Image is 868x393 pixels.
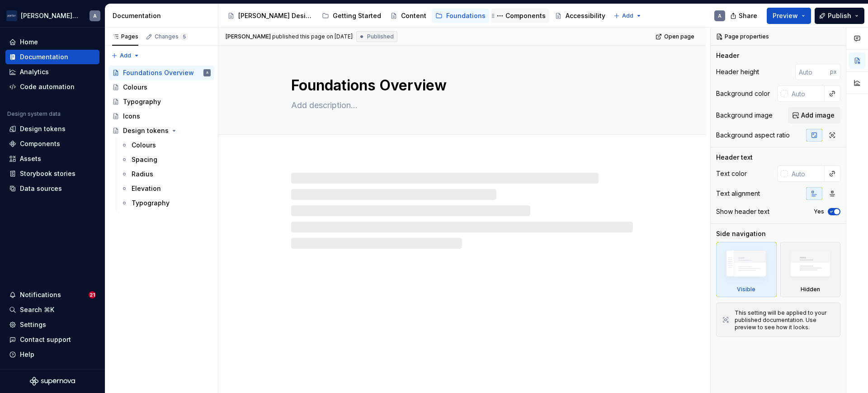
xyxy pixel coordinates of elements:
div: Data sources [20,184,62,193]
textarea: Foundations Overview [289,75,631,96]
div: A [206,68,208,77]
span: Published [367,33,394,40]
a: [PERSON_NAME] Design [224,9,316,23]
input: Auto [795,64,830,80]
span: Publish [828,11,851,20]
div: Analytics [20,67,49,76]
div: Page tree [108,66,214,210]
div: Documentation [113,11,214,20]
div: Components [20,139,60,148]
div: Pages [112,33,138,40]
a: Getting Started [318,9,385,23]
button: Search ⌘K [5,303,99,317]
div: Text color [716,169,747,178]
div: published this page on [DATE] [272,33,353,40]
button: Preview [767,8,811,24]
a: Open page [653,30,698,43]
a: Content [387,9,430,23]
a: Settings [5,317,99,332]
div: Header [716,51,739,60]
div: Visible [716,242,777,297]
button: Contact support [5,332,99,347]
a: Home [5,35,99,49]
a: Code automation [5,80,99,94]
div: Design tokens [123,126,169,135]
div: Getting Started [333,11,381,20]
div: Background color [716,89,770,98]
a: Data sources [5,181,99,196]
span: Share [739,11,757,20]
a: Colours [117,138,214,152]
div: Documentation [20,52,68,62]
div: Foundations Overview [123,68,194,77]
div: Background aspect ratio [716,131,790,140]
div: [PERSON_NAME] Airlines [21,11,79,20]
span: Add image [801,111,835,120]
button: Add [108,49,142,62]
svg: Supernova Logo [30,377,75,386]
img: f0306bc8-3074-41fb-b11c-7d2e8671d5eb.png [6,10,17,21]
div: Design system data [7,110,61,118]
div: Accessibility [566,11,605,20]
a: Foundations [432,9,489,23]
p: px [830,68,837,76]
span: Open page [664,33,694,40]
div: A [93,12,97,19]
div: Show header text [716,207,769,216]
div: Search ⌘K [20,305,54,314]
a: Assets [5,152,99,166]
div: Spacing [132,155,157,164]
div: This setting will be applied to your published documentation. Use preview to see how it looks. [735,309,835,331]
a: Typography [117,196,214,210]
button: [PERSON_NAME] AirlinesA [2,6,103,25]
a: Elevation [117,181,214,196]
div: Contact support [20,335,71,344]
div: Visible [737,286,755,293]
div: Changes [155,33,188,40]
a: Components [5,137,99,151]
div: Content [401,11,426,20]
button: Help [5,347,99,362]
span: [PERSON_NAME] [226,33,271,40]
button: Add image [788,107,840,123]
div: A [718,12,722,19]
div: Elevation [132,184,161,193]
a: Spacing [117,152,214,167]
div: Components [505,11,546,20]
button: Share [726,8,763,24]
a: Radius [117,167,214,181]
a: Documentation [5,50,99,64]
div: [PERSON_NAME] Design [238,11,313,20]
a: Accessibility [551,9,609,23]
button: Publish [815,8,864,24]
div: Design tokens [20,124,66,133]
div: Colours [132,141,156,150]
div: Code automation [20,82,75,91]
a: Analytics [5,65,99,79]
div: Settings [20,320,46,329]
div: Storybook stories [20,169,75,178]
div: Help [20,350,34,359]
div: Header text [716,153,753,162]
span: 21 [89,291,96,298]
a: Typography [108,95,214,109]
a: Components [491,9,549,23]
div: Hidden [801,286,820,293]
div: Text alignment [716,189,760,198]
span: Add [622,12,633,19]
div: Radius [132,170,153,179]
div: Foundations [446,11,486,20]
div: Colours [123,83,147,92]
div: Notifications [20,290,61,299]
input: Auto [788,166,825,182]
div: Side navigation [716,229,766,238]
a: Colours [108,80,214,95]
span: 5 [180,33,188,40]
a: Storybook stories [5,166,99,181]
div: Header height [716,67,759,76]
span: Add [120,52,131,59]
a: Design tokens [5,122,99,136]
div: Hidden [780,242,841,297]
div: Page tree [224,7,609,25]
